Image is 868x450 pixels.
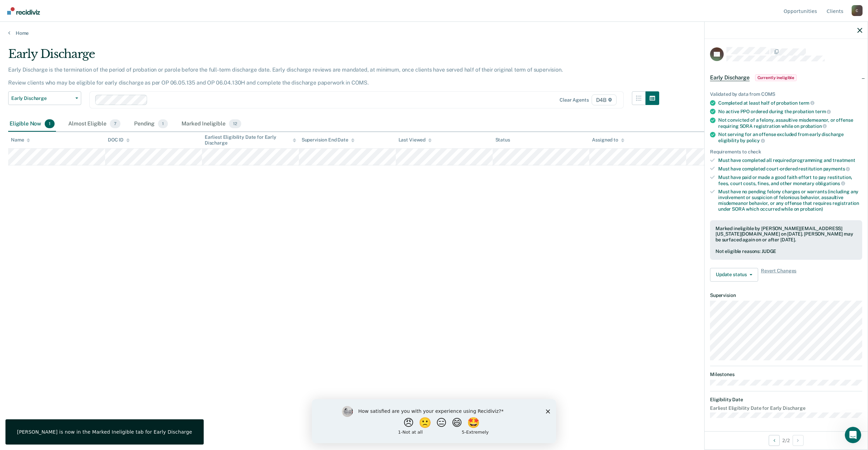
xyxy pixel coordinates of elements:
div: Supervision End Date [302,137,355,143]
dt: Milestones [710,372,862,377]
div: Clear agents [560,97,589,103]
span: policy [747,138,765,143]
span: probation [800,123,827,129]
div: [PERSON_NAME] is now in the Marked Ineligible tab for Early Discharge [17,429,192,435]
span: Early Discharge [710,74,750,81]
div: Not convicted of a felony, assaultive misdemeanor, or offense requiring SORA registration while on [718,117,862,129]
div: Validated by data from COMS [710,91,862,97]
span: Currently ineligible [755,74,797,81]
span: 1 [45,119,55,128]
div: Marked ineligible by [PERSON_NAME][EMAIL_ADDRESS][US_STATE][DOMAIN_NAME] on [DATE]. [PERSON_NAME]... [715,226,857,243]
button: Profile dropdown button [852,5,863,16]
div: Must have paid or made a good faith effort to pay restitution, fees, court costs, fines, and othe... [718,175,862,186]
iframe: Survey by Kim from Recidiviz [312,399,556,443]
div: C [852,5,863,16]
span: term [799,100,814,106]
dt: Supervision [710,292,862,298]
div: Almost Eligible [67,117,122,132]
span: 12 [229,119,241,128]
div: Requirements to check [710,149,862,155]
div: DOC ID [108,137,130,143]
span: obligations [815,181,845,186]
button: Update status [710,268,758,282]
dt: Earliest Eligibility Date for Early Discharge [710,405,862,411]
div: Earliest Eligibility Date for Early Discharge [205,134,296,146]
div: Status [495,137,510,143]
div: Pending [133,117,169,132]
div: Not eligible reasons: JUDGE [715,249,857,254]
span: payments [823,166,850,171]
div: Early DischargeCurrently ineligible [705,67,868,89]
button: Next Opportunity [793,435,804,446]
span: treatment [833,157,855,163]
button: Previous Opportunity [769,435,780,446]
div: Assigned to [592,137,624,143]
img: Recidiviz [7,7,40,15]
span: 1 [158,119,168,128]
div: Must have completed court-ordered restitution [718,166,862,172]
div: 2 / 2 [705,431,868,449]
div: Name [11,137,30,143]
div: Early Discharge [8,47,659,66]
p: Early Discharge is the termination of the period of probation or parole before the full-term disc... [8,66,563,86]
div: No active PPO ordered during the probation [718,108,862,115]
span: probation) [800,206,823,212]
span: D4B [592,94,617,105]
div: Completed at least half of probation [718,100,862,106]
div: Must have no pending felony charges or warrants (including any involvement or suspicion of feloni... [718,189,862,212]
span: Early Discharge [11,95,73,101]
span: 7 [110,119,120,128]
span: term [815,109,831,114]
div: Must have completed all required programming and [718,157,862,163]
div: Not serving for an offense excluded from early discharge eligibility by [718,132,862,143]
dt: Eligibility Date [710,397,862,403]
div: Marked Ineligible [180,117,242,132]
div: Eligible Now [8,117,56,132]
a: Home [8,30,860,36]
span: Revert Changes [761,268,796,282]
iframe: Intercom live chat [845,427,861,443]
div: Last Viewed [399,137,432,143]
